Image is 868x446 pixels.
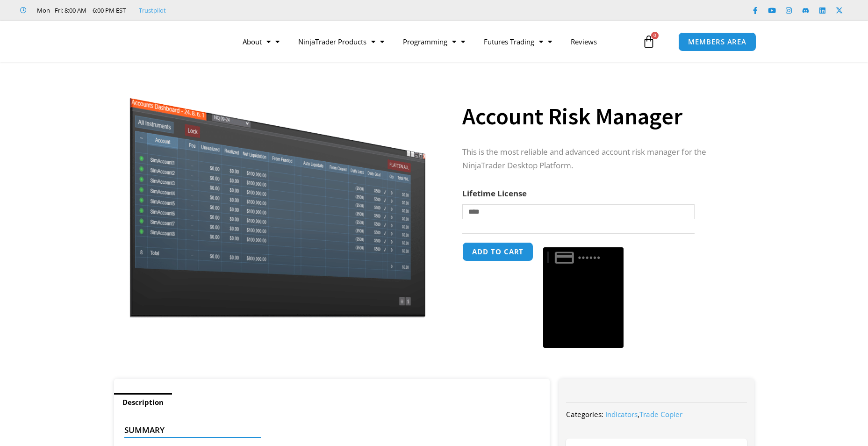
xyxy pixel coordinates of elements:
a: Clear options [462,224,477,230]
a: Programming [394,31,474,52]
a: About [233,31,289,52]
a: 0 [628,28,669,55]
a: MEMBERS AREA [678,32,756,51]
a: Description [114,393,172,411]
img: LogoAI | Affordable Indicators – NinjaTrader [99,25,200,58]
text: •••••• [579,252,602,263]
a: Trustpilot [139,5,166,16]
button: Add to cart [462,242,533,261]
p: This is the most reliable and advanced account risk manager for the NinjaTrader Desktop Platform. [462,145,735,173]
button: Buy with GPay [543,247,624,348]
a: Indicators [605,410,638,419]
a: Reviews [561,31,606,52]
a: Futures Trading [474,31,561,52]
span: Categories: [566,410,603,419]
iframe: Secure payment input frame [541,241,625,242]
span: MEMBERS AREA [688,38,746,45]
a: NinjaTrader Products [289,31,394,52]
img: Screenshot 2024-08-26 15462845454 [127,79,428,318]
a: Trade Copier [639,410,682,419]
span: 0 [651,32,659,39]
h1: Account Risk Manager [462,100,735,133]
label: Lifetime License [462,188,527,199]
h4: Summary [124,425,532,435]
span: , [605,410,682,419]
nav: Menu [233,31,640,52]
span: Mon - Fri: 8:00 AM – 6:00 PM EST [35,5,126,16]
